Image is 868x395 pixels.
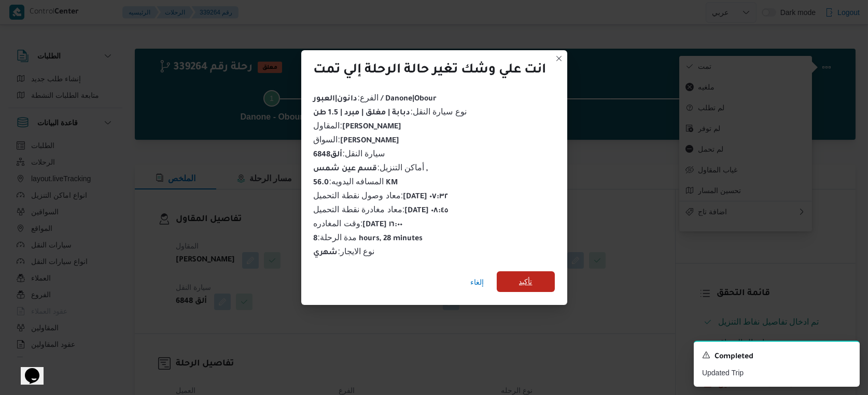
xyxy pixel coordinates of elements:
div: Notification [702,350,851,363]
span: نوع الايجار : [314,247,375,256]
span: المقاول : [314,121,401,130]
button: Closes this modal window [553,52,565,65]
p: Updated Trip [702,368,851,378]
span: تأكيد [519,275,533,288]
b: 56.0 KM [314,179,398,187]
span: معاد مغادرة نقطة التحميل : [314,205,449,214]
span: Completed [715,351,753,363]
b: [DATE] ٠٧:٣٢ [403,193,448,201]
b: [PERSON_NAME] [340,137,399,145]
span: الفرع : [314,93,437,102]
span: نوع سيارة النقل : [314,107,467,116]
b: دبابة | مغلق | مبرد | 1.5 طن [314,109,411,118]
span: مدة الرحلة : [314,233,423,242]
span: أماكن التنزيل : [314,163,428,172]
b: [DATE] ١٦:٠٠ [362,221,402,229]
span: معاد وصول نقطة التحميل : [314,191,449,200]
b: [PERSON_NAME] [342,123,401,131]
span: وقت المغادره : [314,219,403,228]
span: إلغاء [471,276,484,288]
iframe: chat widget [10,354,44,385]
b: ألق6848 [314,151,343,159]
b: دانون|العبور / Danone|Obour [314,95,437,104]
span: المسافه اليدويه : [314,177,398,186]
b: شهري [314,249,338,257]
button: إلغاء [467,272,488,292]
b: 8 hours, 28 minutes [314,235,423,243]
b: قسم عين شمس , [314,165,428,173]
span: السواق : [314,135,399,144]
div: انت علي وشك تغير حالة الرحلة إلي تمت [314,63,547,79]
span: سيارة النقل : [314,149,385,158]
button: تأكيد [497,271,555,292]
b: [DATE] ٠٨:٤٥ [404,207,448,215]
